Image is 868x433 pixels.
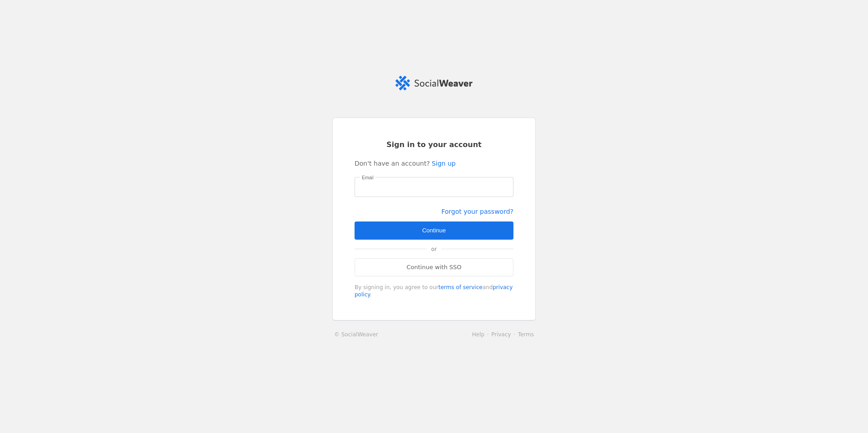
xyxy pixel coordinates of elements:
[362,182,506,192] input: Email
[427,240,441,258] span: or
[518,331,534,338] a: Terms
[491,331,511,338] a: Privacy
[472,331,484,338] a: Help
[439,284,483,290] a: terms of service
[355,159,430,168] span: Don't have an account?
[355,284,513,298] div: By signing in, you agree to our and .
[432,159,456,168] a: Sign up
[484,330,491,339] li: ·
[386,140,482,150] span: Sign in to your account
[355,258,513,276] a: Continue with SSO
[511,330,518,339] li: ·
[362,173,374,182] mat-label: Email
[355,221,513,240] button: Continue
[355,284,513,298] a: privacy policy
[422,226,446,235] span: Continue
[334,330,378,339] a: © SocialWeaver
[441,208,513,215] a: Forgot your password?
